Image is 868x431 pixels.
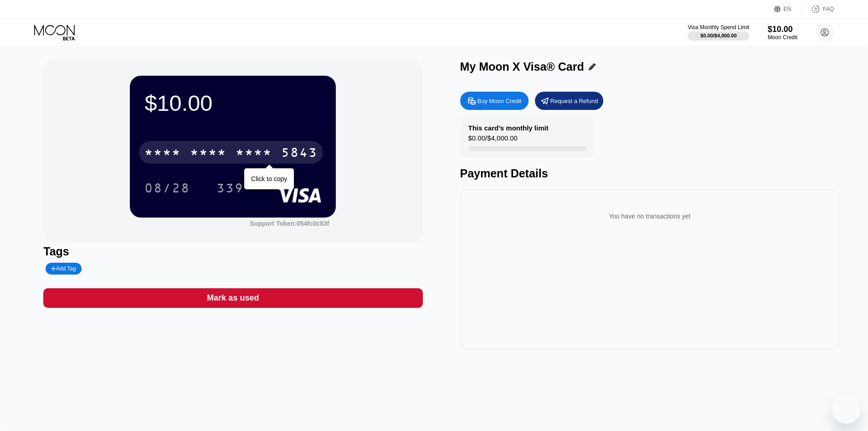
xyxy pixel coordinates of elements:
div: $0.00 / $4,000.00 [468,134,518,146]
div: Support Token:054fc0c83f [250,220,329,227]
div: $0.00 / $4,000.00 [700,33,737,38]
div: FAQ [823,6,834,12]
div: Payment Details [460,167,839,180]
div: My Moon X Visa® Card [460,60,584,73]
div: Add Tag [51,265,76,272]
div: Support Token: 054fc0c83f [250,220,329,227]
div: 08/28 [144,182,190,197]
div: Buy Moon Credit [478,97,522,105]
div: Mark as used [207,293,259,303]
div: Request a Refund [550,97,598,105]
div: 08/28 [138,177,197,199]
div: Buy Moon Credit [460,92,529,110]
div: Moon Credit [768,34,797,41]
div: Visa Monthly Spend Limit [688,24,749,31]
div: EN [774,5,802,14]
div: Request a Refund [535,92,603,110]
div: 339 [210,177,251,199]
div: Tags [43,245,422,258]
div: Mark as used [43,288,422,308]
div: FAQ [802,5,834,14]
div: Visa Monthly Spend Limit$0.00/$4,000.00 [688,24,749,41]
div: 339 [216,182,244,197]
div: $10.00Moon Credit [768,25,797,41]
div: $10.00 [768,25,797,34]
div: EN [784,6,791,12]
div: This card’s monthly limit [468,124,549,132]
div: Click to copy [251,175,287,182]
div: $10.00 [144,90,321,116]
div: Add Tag [46,263,81,275]
div: 5843 [281,146,318,161]
iframe: Nút để khởi chạy cửa sổ nhắn tin [832,395,861,424]
div: You have no transactions yet [467,203,832,229]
